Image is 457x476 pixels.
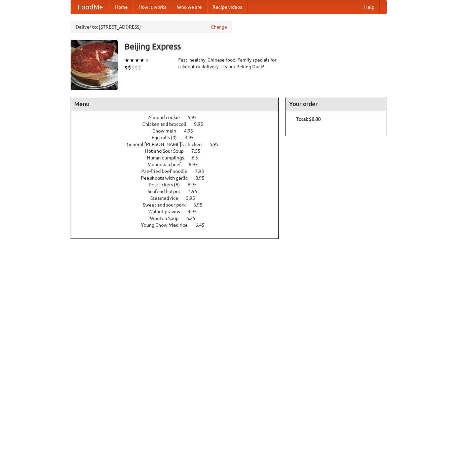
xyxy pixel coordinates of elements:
li: $ [138,64,141,71]
span: 9.95 [194,121,210,127]
span: Chow mein [152,128,183,134]
li: ★ [145,57,150,64]
div: Deliver to: [STREET_ADDRESS] [71,21,232,33]
span: Almond cookie [148,115,187,120]
span: Walnut prawns [148,209,187,214]
span: Sweet and sour pork [143,202,192,208]
span: Mongolian beef [148,162,188,167]
a: Home [110,0,133,14]
a: Wonton Soup 6.25 [150,216,208,221]
span: 7.95 [195,169,211,174]
a: Hunan dumplings 6.5 [147,155,211,160]
span: 6.95 [189,162,204,167]
a: Pea shoots with garlic 8.95 [141,175,217,181]
a: Change [211,24,227,30]
a: Egg rolls (4) 3.95 [152,135,206,140]
li: ★ [129,57,135,64]
span: 4.95 [188,189,204,194]
a: General [PERSON_NAME]'s chicken 5.95 [127,142,231,147]
span: Pea shoots with garlic [141,175,194,181]
li: $ [124,64,128,71]
a: Walnut prawns 4.95 [148,209,209,214]
span: 6.95 [188,182,203,187]
div: Fast, healthy, Chinese food. Family specials for takeout or delivery. Try our Peking Duck! [178,57,279,70]
span: Egg rolls (4) [152,135,184,140]
a: Pan-fried beef noodle 7.95 [141,169,217,174]
a: Young Chow fried rice 6.45 [141,222,217,228]
a: Potstickers (6) 6.95 [149,182,209,187]
li: $ [131,64,135,71]
span: 5.95 [186,195,202,201]
a: Almond cookie 5.95 [148,115,209,120]
h4: Menu [71,97,279,111]
span: 8.95 [195,175,211,181]
a: Recipe videos [207,0,247,14]
a: How it works [133,0,172,14]
a: Sweet and sour pork 6.95 [143,202,215,208]
span: 3.95 [185,135,200,140]
a: Chow mein 4.95 [152,128,205,134]
span: Hunan dumplings [147,155,191,160]
li: $ [135,64,138,71]
li: $ [128,64,131,71]
span: Seafood hotpot [148,189,187,194]
h4: Your order [286,97,386,111]
li: ★ [140,57,145,64]
a: Mongolian beef 6.95 [148,162,210,167]
span: 5.95 [210,142,225,147]
a: Seafood hotpot 4.95 [148,189,210,194]
h3: Beijing Express [124,40,387,53]
span: Hot and Sour Soup [145,148,190,154]
span: 6.95 [193,202,209,208]
img: angular.jpg [71,40,118,90]
span: 5.95 [188,115,203,120]
a: Chicken and broccoli 9.95 [142,121,216,127]
li: ★ [124,57,129,64]
span: 6.45 [195,222,211,228]
span: 4.95 [188,209,203,214]
span: Potstickers (6) [149,182,187,187]
span: General [PERSON_NAME]'s chicken [127,142,208,147]
a: Who we are [172,0,207,14]
span: Pan-fried beef noodle [141,169,194,174]
span: Chicken and broccoli [142,121,193,127]
span: 7.55 [191,148,207,154]
span: 6.5 [192,155,205,160]
span: Young Chow fried rice [141,222,194,228]
a: Hot and Sour Soup 7.55 [145,148,213,154]
span: 6.25 [186,216,202,221]
a: Steamed rice 5.95 [150,195,207,201]
a: FoodMe [71,0,110,14]
span: Steamed rice [150,195,185,201]
a: Help [359,0,380,14]
li: ★ [135,57,140,64]
span: Wonton Soup [150,216,185,221]
b: Total: $0.00 [296,116,321,122]
span: 4.95 [184,128,200,134]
